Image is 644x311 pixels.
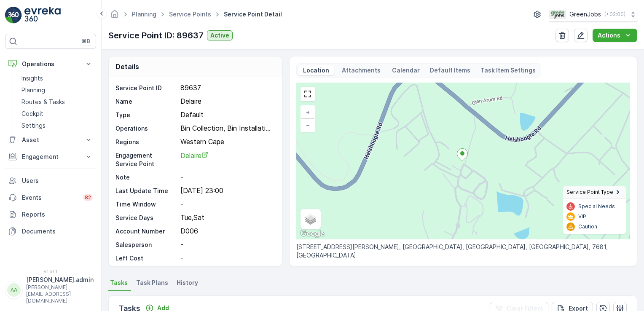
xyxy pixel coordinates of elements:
p: Engagement Service Point [115,151,177,168]
a: Delaire [180,151,273,168]
p: Routes & Tasks [21,98,65,106]
button: Operations [5,56,96,72]
img: Green_Jobs_Logo.png [549,10,566,19]
p: Service Point ID [115,84,177,92]
p: Special Needs [578,203,615,210]
p: Default [180,111,273,119]
p: Users [22,177,93,185]
a: Documents [5,223,96,240]
p: - [180,254,273,263]
span: Tasks [110,279,128,287]
button: Actions [593,29,637,42]
a: Planning [18,84,96,96]
span: Delaire [180,151,208,160]
p: - [180,173,273,182]
span: − [306,121,310,129]
button: Active [207,30,233,40]
p: Note [115,173,177,182]
p: Tue,Sat [180,214,273,222]
a: Open this area in Google Maps (opens a new window) [298,228,326,239]
p: Service Days [115,214,177,222]
p: Attachments [341,66,382,75]
p: Active [210,31,229,40]
button: AA[PERSON_NAME].admin[PERSON_NAME][EMAIL_ADDRESS][DOMAIN_NAME] [5,276,96,304]
p: Calendar [392,66,420,75]
p: Asset [22,136,79,144]
span: v 1.51.1 [5,269,96,274]
p: Delaire [180,97,273,106]
span: Service Point Type [566,188,613,196]
p: Type [115,111,177,119]
p: Time Window [115,200,177,209]
p: Documents [22,227,93,236]
p: Default Items [430,66,470,75]
p: Western Cape [180,138,273,146]
p: D006 [180,227,273,236]
p: Account Number [115,227,177,236]
p: Details [115,62,139,72]
a: Settings [18,120,96,131]
a: Planning [132,11,156,18]
summary: Service Point Type [563,186,626,199]
span: History [177,279,198,287]
span: Service Point Detail [222,10,284,19]
img: logo [5,7,22,24]
p: Actions [598,31,620,40]
span: + [306,109,310,116]
a: Users [5,172,96,189]
p: Cockpit [21,110,43,118]
p: [DATE] 23:00 [180,187,273,195]
p: ⌘B [82,38,90,45]
p: Engagement [22,153,79,161]
button: GreenJobs(+02:00) [549,7,637,22]
a: View Fullscreen [301,88,314,100]
p: - [180,200,273,209]
p: VIP [578,213,586,220]
p: 82 [85,194,91,201]
p: Operations [115,124,177,133]
p: [PERSON_NAME][EMAIL_ADDRESS][DOMAIN_NAME] [26,284,94,304]
p: 89637 [180,84,273,92]
p: Task Item Settings [480,66,536,75]
p: Regions [115,138,177,146]
p: Last Update Time [115,187,177,195]
p: Bin Collection, Bin Installati... [180,124,271,132]
a: Zoom Out [301,119,314,131]
p: Events [22,193,78,202]
a: Insights [18,72,96,84]
a: Routes & Tasks [18,96,96,108]
p: Settings [21,121,46,130]
p: Name [115,97,177,106]
p: Operations [22,60,79,68]
img: Google [298,228,326,239]
p: Service Point ID: 89637 [108,29,204,42]
p: - [180,241,273,249]
span: Task Plans [136,279,168,287]
p: Insights [21,74,43,83]
a: Cockpit [18,108,96,120]
p: Salesperson [115,241,177,249]
img: logo_light-DOdMpM7g.png [24,7,61,24]
p: Location [302,66,330,75]
p: Left Cost [115,254,177,263]
p: Planning [21,86,45,94]
div: AA [7,283,21,297]
p: Caution [578,223,597,230]
a: Reports [5,206,96,223]
p: GreenJobs [569,10,601,19]
p: [PERSON_NAME].admin [26,276,94,284]
button: Engagement [5,148,96,165]
p: [STREET_ADDRESS][PERSON_NAME], [GEOGRAPHIC_DATA], [GEOGRAPHIC_DATA], [GEOGRAPHIC_DATA], 7681, [GE... [296,243,630,260]
button: Asset [5,131,96,148]
a: Events82 [5,189,96,206]
a: Homepage [110,13,119,20]
p: ( +02:00 ) [604,11,625,18]
a: Zoom In [301,106,314,119]
p: Reports [22,210,93,219]
a: Service Points [169,11,211,18]
a: Layers [301,210,320,228]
